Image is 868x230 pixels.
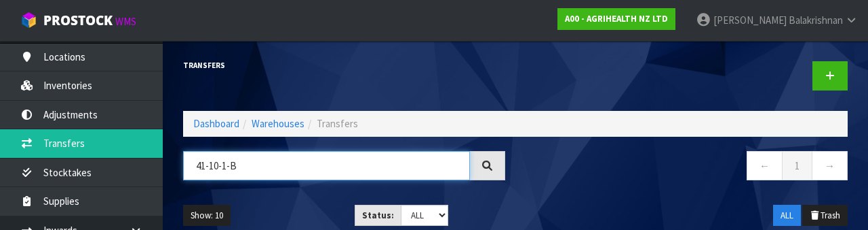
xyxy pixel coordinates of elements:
[362,210,394,221] strong: Status:
[802,205,848,227] button: Trash
[713,14,787,27] span: [PERSON_NAME]
[115,15,136,28] small: WMS
[183,61,505,69] h1: Transfers
[183,205,231,227] button: Show: 10
[193,117,239,130] a: Dashboard
[526,151,848,184] nav: Page navigation
[317,117,358,130] span: Transfers
[20,12,37,29] img: cube-alt.png
[557,8,675,30] a: A00 - AGRIHEALTH NZ LTD
[747,151,783,180] a: ←
[782,151,812,180] a: 1
[773,205,801,227] button: ALL
[43,12,113,29] span: ProStock
[565,13,668,24] strong: A00 - AGRIHEALTH NZ LTD
[252,117,304,130] a: Warehouses
[183,151,470,180] input: Search transfers
[789,14,843,27] span: Balakrishnan
[812,151,848,180] a: →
